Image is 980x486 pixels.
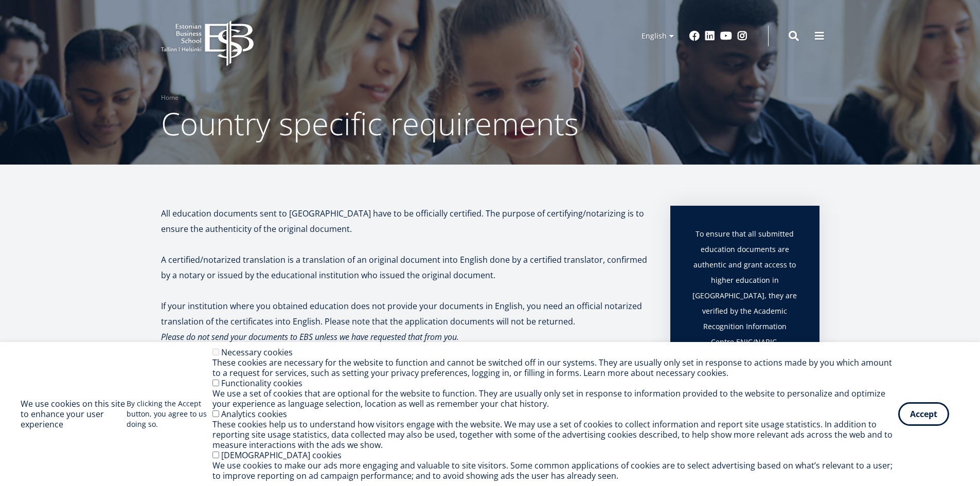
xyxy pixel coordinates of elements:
[161,102,579,145] span: Country specific requirements
[737,31,747,41] a: Instagram
[161,93,179,103] a: Home
[212,460,898,481] div: We use cookies to make our ads more engaging and valuable to site visitors. Some common applicati...
[221,377,302,389] label: Functionality cookies
[161,206,650,237] p: All education documents sent to [GEOGRAPHIC_DATA] have to be officially certified. The purpose of...
[691,226,799,365] p: To ensure that all submitted education documents are authentic and grant access to higher educati...
[212,419,898,450] div: These cookies help us to understand how visitors engage with the website. We may use a set of coo...
[127,399,212,429] p: By clicking the Accept button, you agree to us doing so.
[21,399,127,429] h2: We use cookies on this site to enhance your user experience
[161,252,650,283] p: A certified/notarized translation is a translation of an original document into English done by a...
[689,31,700,41] a: Facebook
[221,449,342,461] label: [DEMOGRAPHIC_DATA] cookies
[161,331,459,343] em: Please do not send your documents to EBS unless we have requested that from you.
[221,347,293,358] label: Necessary cookies
[720,31,732,41] a: Youtube
[212,357,898,378] div: These cookies are necessary for the website to function and cannot be switched off in our systems...
[212,388,898,409] div: We use a set of cookies that are optional for the website to function. They are usually only set ...
[221,408,287,420] label: Analytics cookies
[705,31,715,41] a: Linkedin
[161,298,650,329] p: If your institution where you obtained education does not provide your documents in English, you ...
[898,402,949,426] button: Accept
